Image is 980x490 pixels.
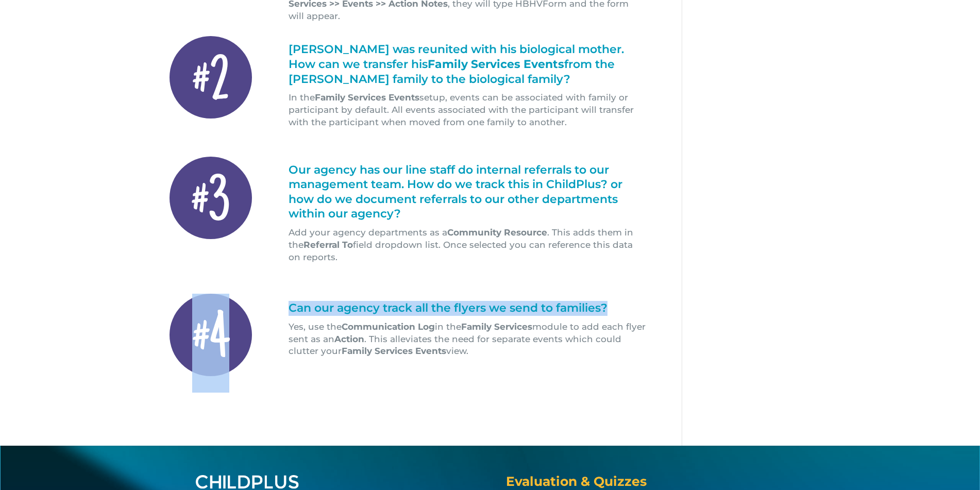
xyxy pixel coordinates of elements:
strong: Community Resource [447,227,547,238]
div: #4 [170,294,252,376]
strong: Family Services Events [428,57,564,71]
h1: Can our agency track all the flyers we send to families? [289,301,646,321]
strong: Referral To [303,240,353,250]
strong: Communication Log [342,322,435,332]
p: In the setup, events can be associated with family or participant by default. All events associat... [289,92,646,128]
p: Add your agency departments as a . This adds them in the field dropdown list. Once selected you c... [289,227,646,263]
strong: Family Services Events [342,346,446,356]
strong: Action [334,334,364,344]
p: Yes, use the in the module to add each flyer sent as an . This alleviates the need for separate e... [289,321,646,358]
h1: Our agency has our line staff do internal referrals to our management team. How do we track this ... [289,163,646,227]
strong: Family Services Events [315,92,419,103]
h1: [PERSON_NAME] was reunited with his biological mother. How can we transfer his from the [PERSON_N... [289,42,646,92]
div: #2 [170,36,252,119]
strong: Family Services [461,322,532,332]
div: #3 [170,157,252,239]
